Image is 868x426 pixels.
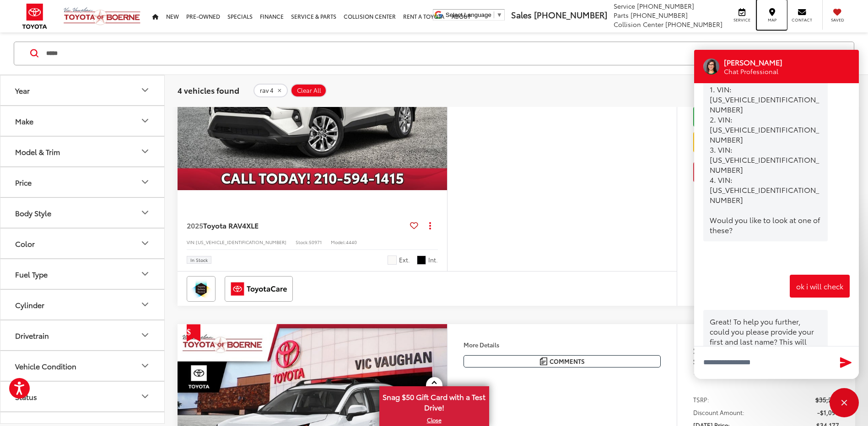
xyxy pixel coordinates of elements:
[494,11,494,18] span: ​
[0,137,165,166] button: Model & TrimModel & Trim
[464,355,661,367] button: Comments
[296,239,309,245] span: Stock:
[703,310,828,383] div: Great! To help you further, could you please provide your first and last name? This will allow ou...
[0,259,165,289] button: Fuel TypeFuel Type
[140,177,151,188] div: Price
[140,208,151,218] div: Body Style
[15,300,44,309] div: Cylinder
[388,256,397,265] span: Ice Cap
[260,87,274,94] span: rav 4
[422,218,438,234] button: Actions
[732,17,752,23] span: Service
[246,220,259,230] span: XLE
[309,239,322,245] span: 50971
[693,106,839,127] a: Check Availability
[446,11,491,18] span: Select Language
[140,391,151,402] div: Status
[511,9,532,21] span: Sales
[693,343,766,357] span: $1,093
[140,146,151,157] div: Model & Trim
[830,388,859,417] button: Toggle Chat Window
[637,1,694,11] span: [PHONE_NUMBER]
[836,353,856,372] button: Send Message
[140,238,151,249] div: Color
[703,59,719,75] div: Operator Image
[45,43,797,64] input: Search by Make, Model, or Keyword
[693,132,839,152] a: Value Your Trade
[15,331,49,340] div: Drivetrain
[0,198,165,228] button: Body StyleBody Style
[15,392,37,401] div: Status
[693,395,709,404] span: TSRP:
[187,220,203,230] span: 2025
[797,42,838,65] button: Search
[540,357,547,365] img: Comments
[140,330,151,341] div: Drivetrain
[0,382,165,411] button: StatusStatus
[614,11,629,20] span: Parts
[0,351,165,381] button: Vehicle ConditionVehicle Condition
[496,11,502,18] span: ▼
[187,220,406,230] a: 2025Toyota RAV4XLE
[665,20,722,29] span: [PHONE_NUMBER]
[464,341,661,348] h4: More Details
[724,67,782,76] p: Chat Professional
[187,324,200,341] span: Get Price Drop Alert
[380,387,488,415] span: Snag $50 Gift Card with a Test Drive!
[15,362,76,370] div: Vehicle Condition
[0,229,165,258] button: ColorColor
[550,357,585,366] span: Comments
[428,256,438,264] span: Int.
[140,299,151,310] div: Cylinder
[792,17,812,23] span: Contact
[817,408,839,417] span: -$1,093
[15,270,48,278] div: Fuel Type
[0,167,165,197] button: PricePrice
[140,269,151,280] div: Fuel Type
[203,220,246,230] span: Toyota RAV4
[693,408,744,417] span: Discount Amount:
[15,86,30,95] div: Year
[614,20,663,29] span: Collision Center
[0,320,165,350] button: DrivetrainDrivetrain
[614,1,635,11] span: Service
[703,37,828,241] div: Absolutely! Here are some similar vehicles we have available in stock: 1. VIN: [US_VEHICLE_IDENTI...
[63,7,141,26] img: Vic Vaughan Toyota of Boerne
[140,116,151,127] div: Make
[15,208,51,217] div: Body Style
[693,356,723,366] span: SAVINGS
[631,11,688,20] span: [PHONE_NUMBER]
[187,239,196,245] span: VIN:
[724,57,782,67] p: [PERSON_NAME]
[140,85,151,96] div: Year
[830,388,859,417] div: Close
[762,17,782,23] span: Map
[417,256,426,265] span: Black
[790,275,850,298] div: ok i will check
[196,239,286,245] span: [US_VEHICLE_IDENTIFICATION_NUMBER]
[693,162,839,182] button: Get Price Now
[815,395,839,404] span: $35,270
[15,239,35,248] div: Color
[534,9,607,21] span: [PHONE_NUMBER]
[15,178,32,186] div: Price
[724,57,793,67] div: Operator Name
[15,147,60,156] div: Model & Trim
[0,75,165,105] button: YearYear
[399,256,410,264] span: Ext.
[291,84,327,97] button: Clear All
[429,222,431,229] span: dropdown dots
[297,87,321,94] span: Clear All
[140,361,151,372] div: Vehicle Condition
[694,346,859,379] textarea: Type your message
[346,239,357,245] span: 4440
[189,278,214,300] img: Toyota Safety Sense Vic Vaughan Toyota of Boerne Boerne TX
[827,17,847,23] span: Saved
[0,106,165,136] button: MakeMake
[190,258,208,262] span: In Stock
[226,278,291,300] img: ToyotaCare Vic Vaughan Toyota of Boerne Boerne TX
[15,117,33,125] div: Make
[178,85,239,96] span: 4 vehicles found
[253,84,288,97] button: remove rav%204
